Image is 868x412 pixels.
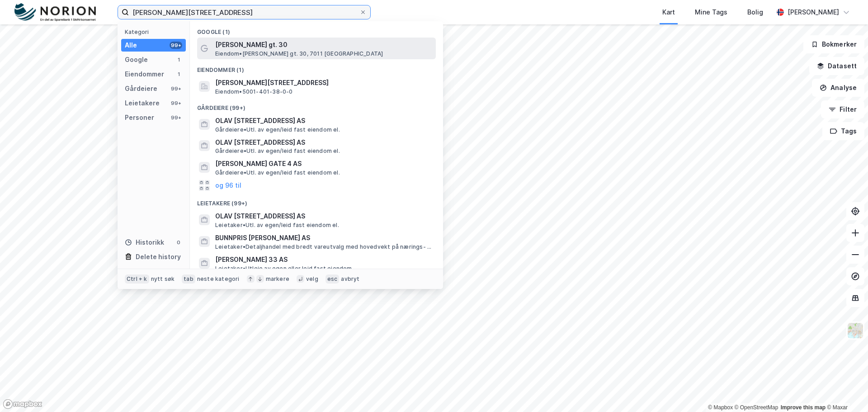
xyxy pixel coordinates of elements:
div: Google [125,54,148,65]
span: [PERSON_NAME] 33 AS [215,254,432,265]
span: Gårdeiere • Utl. av egen/leid fast eiendom el. [215,169,340,176]
div: Eiendommer (1) [190,59,443,76]
div: nytt søk [151,275,175,283]
span: Eiendom • [PERSON_NAME] gt. 30, 7011 [GEOGRAPHIC_DATA] [215,50,383,57]
span: Eiendom • 5001-401-38-0-0 [215,88,293,95]
a: OpenStreetMap [735,404,778,411]
button: Bokmerker [803,35,864,53]
div: Mine Tags [695,7,727,18]
span: BUNNPRIS [PERSON_NAME] AS [215,232,432,243]
div: markere [266,275,289,283]
a: Mapbox homepage [3,399,42,409]
a: Mapbox [708,404,733,411]
span: Gårdeiere • Utl. av egen/leid fast eiendom el. [215,147,340,155]
input: Søk på adresse, matrikkel, gårdeiere, leietakere eller personer [129,5,359,19]
div: 99+ [170,85,182,92]
button: Datasett [809,57,864,75]
span: OLAV [STREET_ADDRESS] AS [215,115,432,126]
div: Historikk [125,237,164,248]
div: 99+ [170,42,182,49]
span: Gårdeiere • Utl. av egen/leid fast eiendom el. [215,126,340,133]
a: Improve this map [781,404,826,411]
div: tab [182,275,195,284]
div: Google (1) [190,21,443,38]
button: Analyse [812,79,864,97]
div: Delete history [136,251,181,262]
div: neste kategori [197,275,240,283]
span: [PERSON_NAME] GATE 4 AS [215,158,432,169]
div: [PERSON_NAME] [788,7,839,18]
div: 99+ [170,99,182,107]
div: Alle [125,40,137,51]
div: 99+ [170,114,182,121]
div: Gårdeiere (99+) [190,97,443,114]
div: Leietakere (99+) [190,193,443,209]
button: Tags [822,122,864,140]
span: OLAV [STREET_ADDRESS] AS [215,137,432,148]
div: esc [325,275,340,284]
span: [PERSON_NAME][STREET_ADDRESS] [215,77,432,88]
div: 0 [175,239,182,246]
iframe: Chat Widget [823,369,868,412]
span: [PERSON_NAME] gt. 30 [215,39,432,50]
div: Eiendommer [125,69,164,80]
div: Gårdeiere [125,83,157,94]
span: OLAV [STREET_ADDRESS] AS [215,211,432,222]
div: 1 [175,56,182,63]
button: Filter [821,100,864,118]
div: Personer [125,112,154,123]
button: og 96 til [215,180,241,191]
img: Z [847,322,864,339]
div: Leietakere [125,98,160,109]
div: velg [306,275,318,283]
div: Ctrl + k [125,275,149,284]
div: avbryt [341,275,359,283]
span: Leietaker • Utleie av egen eller leid fast eiendom [215,265,352,272]
div: 1 [175,71,182,78]
div: Bolig [747,7,763,18]
div: Kart [662,7,675,18]
div: Kategori [125,28,186,35]
span: Leietaker • Detaljhandel med bredt vareutvalg med hovedvekt på nærings- og nytelsesmidler [215,243,434,251]
img: norion-logo.80e7a08dc31c2e691866.png [14,3,96,22]
span: Leietaker • Utl. av egen/leid fast eiendom el. [215,222,339,229]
